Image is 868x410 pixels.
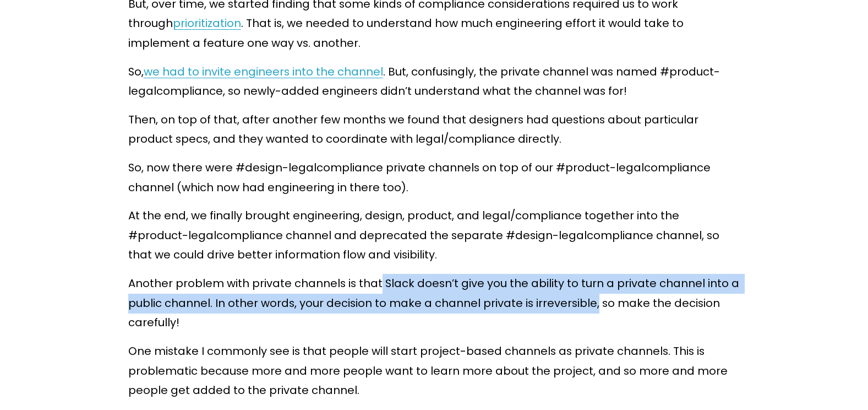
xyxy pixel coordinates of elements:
[128,206,740,265] p: At the end, we finally brought engineering, design, product, and legal/compliance together into t...
[128,110,740,149] p: Then, on top of that, after another few months we found that designers had questions about partic...
[173,15,241,31] a: prioritization
[128,158,740,197] p: So, now there were #design-legalcompliance private channels on top of our #product-legalcomplianc...
[128,62,740,101] p: So, . But, confusingly, the private channel was named #product-legalcompliance, so newly-added en...
[128,342,740,401] p: One mistake I commonly see is that people will start project-based channels as private channels. ...
[144,64,383,79] a: we had to invite engineers into the channel
[128,274,740,333] p: Another problem with private channels is that Slack doesn’t give you the ability to turn a privat...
